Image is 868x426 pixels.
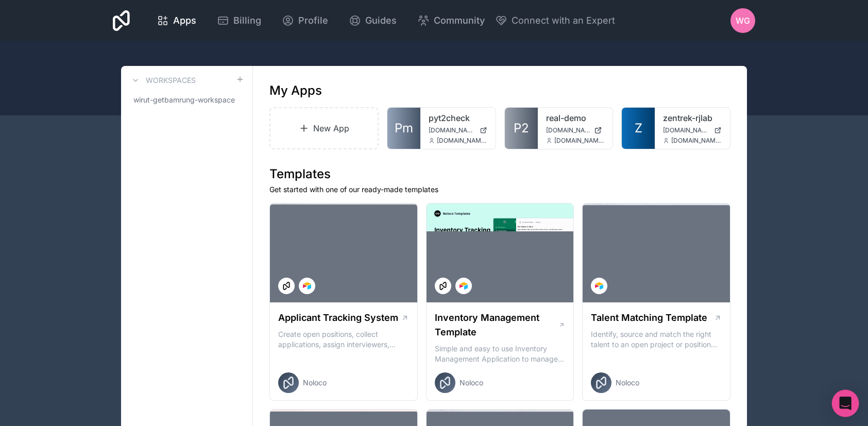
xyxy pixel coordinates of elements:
[269,82,322,99] h1: My Apps
[663,112,722,124] a: zentrek-rjlab
[148,9,205,32] a: Apps
[671,137,722,145] span: [DOMAIN_NAME][EMAIL_ADDRESS][DOMAIN_NAME]
[274,9,336,32] a: Profile
[429,126,487,134] a: [DOMAIN_NAME]
[429,126,475,134] span: [DOMAIN_NAME]
[233,13,261,28] span: Billing
[303,282,311,290] img: Airtable Logo
[512,13,615,28] span: Connect with an Expert
[269,184,730,195] p: Get started with one of our ready-made templates
[663,126,722,134] a: [DOMAIN_NAME]
[278,329,409,350] p: Create open positions, collect applications, assign interviewers, centralise candidate feedback a...
[409,9,493,32] a: Community
[365,13,397,28] span: Guides
[341,9,405,32] a: Guides
[146,75,196,86] h3: Workspaces
[437,137,487,145] span: [DOMAIN_NAME][EMAIL_ADDRESS][DOMAIN_NAME]
[435,311,558,339] h1: Inventory Management Template
[269,166,730,182] h1: Templates
[736,14,750,27] span: WG
[395,120,413,137] span: Pm
[269,107,379,149] a: New App
[173,13,196,28] span: Apps
[595,282,603,290] img: Airtable Logo
[278,311,398,325] h1: Applicant Tracking System
[434,13,485,28] span: Community
[663,126,710,134] span: [DOMAIN_NAME]
[209,9,269,32] a: Billing
[459,282,468,290] img: Airtable Logo
[133,95,235,105] span: wirut-getbamrung-workspace
[832,390,859,417] div: Open Intercom Messenger
[505,108,538,149] a: P2
[635,120,642,137] span: Z
[495,13,615,28] button: Connect with an Expert
[546,126,590,134] span: [DOMAIN_NAME]
[298,13,328,28] span: Profile
[129,91,244,109] a: wirut-getbamrung-workspace
[129,74,196,87] a: Workspaces
[303,378,327,388] span: Noloco
[554,137,605,145] span: [DOMAIN_NAME][EMAIL_ADDRESS][DOMAIN_NAME]
[546,126,605,134] a: [DOMAIN_NAME]
[546,112,605,124] a: real-demo
[435,344,566,364] p: Simple and easy to use Inventory Management Application to manage your stock, orders and Manufact...
[514,120,529,137] span: P2
[591,329,722,350] p: Identify, source and match the right talent to an open project or position with our Talent Matchi...
[459,378,483,388] span: Noloco
[387,108,420,149] a: Pm
[591,311,707,325] h1: Talent Matching Template
[616,378,639,388] span: Noloco
[429,112,487,124] a: pyt2check
[622,108,655,149] a: Z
